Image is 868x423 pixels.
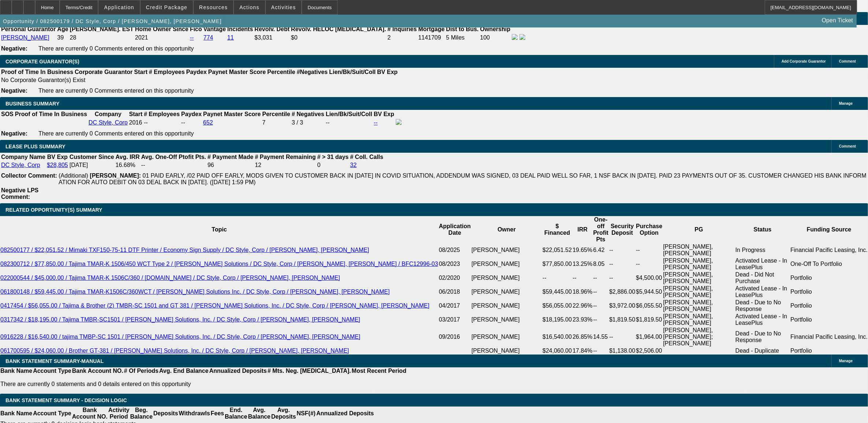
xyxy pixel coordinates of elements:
b: Paynet Master Score [208,69,266,75]
th: Bank Account NO. [72,367,124,375]
td: [PERSON_NAME], [PERSON_NAME] [663,313,735,327]
td: Activated Lease - In LeasePlus [735,257,790,271]
td: [DATE] [69,162,115,169]
th: Proof of Time In Business [1,68,74,76]
button: Credit Package [141,0,193,14]
td: 18.96% [572,285,593,299]
td: Dead - Duplicate [735,347,790,355]
button: Actions [234,0,265,14]
b: Paydex [186,69,207,75]
td: -- [593,271,609,285]
th: One-off Profit Pts [593,216,609,243]
td: $22,051.52 [542,243,572,257]
th: End. Balance [224,407,247,420]
td: Portfolio [790,285,868,299]
td: [PERSON_NAME] [471,313,542,327]
th: $ Financed [542,216,572,243]
td: 06/2018 [439,285,471,299]
b: Avg. IRR [116,154,140,160]
b: Paynet Master Score [203,111,261,117]
b: Revolv. Debt [254,26,290,32]
span: Add Corporate Guarantor [782,59,826,63]
td: 02/2020 [439,271,471,285]
span: CORPORATE GUARANTOR(S) [5,59,79,64]
th: Withdrawls [178,407,210,420]
a: DC Style, Corp [1,162,40,168]
td: Activated Lease - In LeasePlus [735,313,790,327]
td: $1,819.50 [609,313,636,327]
a: $28,805 [47,162,68,168]
th: Bank Account NO. [72,407,108,420]
td: $59,445.00 [542,285,572,299]
td: [PERSON_NAME], [PERSON_NAME] [663,285,735,299]
a: 774 [204,34,213,41]
span: Manage [839,359,853,363]
b: Negative LPS Comment: [1,187,38,200]
span: Manage [839,101,853,105]
a: 0417454 / $56,055.00 / Tajima & Brother (2) TMBR-SC 1501 and GT 381 / [PERSON_NAME] Solutions, In... [0,303,429,309]
td: $3,031 [254,34,290,42]
span: BUSINESS SUMMARY [5,101,59,107]
td: $16,540.00 [542,327,572,347]
span: 01 PAID EARLY, /02 PAID OFF EARLY, MODS GIVEN TO CUSTOMER BACK IN [DATE] IN COVID SITUATION, ADDE... [59,172,867,185]
th: Activity Period [108,407,130,420]
span: Opportunity / 082500179 / DC Style, Corp / [PERSON_NAME], [PERSON_NAME] [3,18,222,24]
td: 19.65% [572,243,593,257]
td: $2,886.00 [609,285,636,299]
td: 39 [57,34,68,42]
img: linkedin-icon.png [519,34,525,40]
td: -- [636,257,663,271]
td: $4,500.00 [636,271,663,285]
b: BV Exp [374,111,394,117]
th: Most Recent Period [351,367,407,375]
th: Owner [471,216,542,243]
th: Annualized Deposits [209,367,267,375]
b: Lien/Bk/Suit/Coll [326,111,372,117]
span: Credit Package [146,4,187,10]
b: [PERSON_NAME]: [90,172,141,179]
td: Financial Pacific Leasing, Inc. [790,243,868,257]
td: [PERSON_NAME] [471,327,542,347]
td: $6,055.50 [636,299,663,313]
td: $1,138.00 [609,347,636,355]
td: $0 [291,34,387,42]
td: Financial Pacific Leasing, Inc. [790,327,868,347]
td: Portfolio [790,313,868,327]
p: There are currently 0 statements and 0 details entered on this opportunity [0,381,406,387]
span: There are currently 0 Comments entered on this opportunity [38,88,194,94]
td: -- [609,257,636,271]
td: 14.55 [593,327,609,347]
td: [PERSON_NAME] [471,271,542,285]
th: Purchase Option [636,216,663,243]
td: [PERSON_NAME], [PERSON_NAME]; [PERSON_NAME] [663,327,735,347]
th: Avg. Balance [247,407,271,420]
td: 12 [254,162,316,169]
img: facebook-icon.png [396,119,402,125]
a: 061700595 / $24,060.00 / Brother GT-381 / [PERSON_NAME] Solutions, Inc. / DC Style, Corp / [PERSO... [0,348,349,354]
td: 26.85% [572,327,593,347]
b: Avg. One-Off Ptofit Pts. [141,154,206,160]
td: -- [181,119,202,127]
span: Activities [271,4,296,10]
td: -- [572,271,593,285]
span: (Additional) [59,172,88,179]
th: Status [735,216,790,243]
td: [PERSON_NAME] [471,285,542,299]
a: Open Ticket [819,14,856,27]
td: 8.05 [593,257,609,271]
b: Lien/Bk/Suit/Coll [329,69,376,75]
b: Company Name [1,154,45,160]
td: $56,055.00 [542,299,572,313]
td: 2 [387,34,417,42]
td: [PERSON_NAME], [PERSON_NAME] [663,243,735,257]
th: Funding Source [790,216,868,243]
span: Comment [839,59,856,63]
a: 022000544 / $45,000.00 / Tajima TMAR-K 1506C/360 / [DOMAIN_NAME] / DC Style, Corp / [PERSON_NAME]... [0,275,340,281]
span: There are currently 0 Comments entered on this opportunity [38,130,194,137]
td: 96 [207,162,254,169]
a: 061800148 / $59,445.00 / Tajima TMAR-K1506C/360WCT / [PERSON_NAME] Solutions Inc. / DC Style, Cor... [0,289,390,295]
td: -- [141,162,206,169]
td: $5,944.50 [636,285,663,299]
td: 03/2017 [439,313,471,327]
span: Actions [239,4,260,10]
